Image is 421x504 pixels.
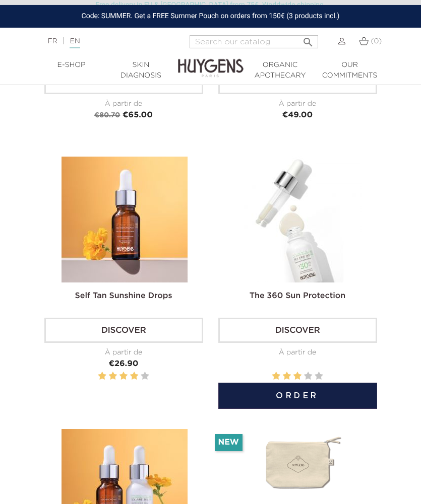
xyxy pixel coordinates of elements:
img: Self Tan Sunshine Drops [62,157,188,282]
label: 3 [119,370,128,383]
div: | [43,35,168,47]
label: 4 [130,370,138,383]
label: 2 [283,370,291,383]
label: 1 [98,370,106,383]
a: The 360 Sun Protection [250,292,345,300]
a: EN [70,38,80,48]
i:  [302,33,314,45]
div: À partir de [44,99,203,109]
a: Discover [44,318,203,343]
div: À partir de [218,347,377,358]
a: FR [48,38,57,45]
a: Self Tan Sunshine Drops [75,292,172,300]
input: Search [190,35,318,48]
label: 2 [109,370,117,383]
span: €49.00 [282,111,313,119]
span: €26.90 [109,360,139,368]
button:  [299,32,317,46]
button: Order [218,383,377,409]
label: 5 [315,370,323,383]
a: Skin Diagnosis [106,60,176,81]
a: Organic Apothecary [246,60,315,81]
label: 1 [272,370,280,383]
img: Huygens [178,43,244,79]
div: À partir de [218,99,377,109]
span: €65.00 [123,111,153,119]
label: 3 [293,370,302,383]
label: 5 [141,370,149,383]
li: New [215,434,243,451]
span: €80.70 [94,112,120,119]
a: Discover [218,318,377,343]
a: E-Shop [37,60,106,70]
a: Our commitments [315,60,385,81]
span: (0) [371,38,382,45]
div: À partir de [44,347,203,358]
label: 4 [304,370,312,383]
